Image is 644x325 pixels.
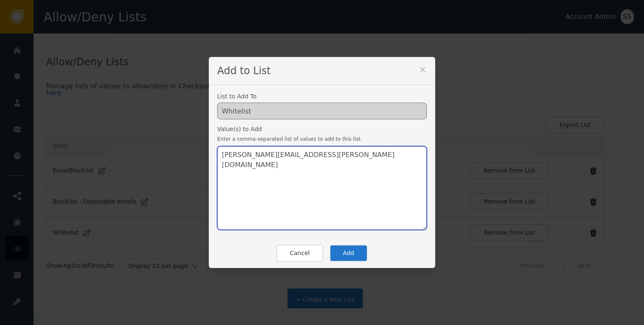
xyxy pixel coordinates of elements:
[217,126,427,132] label: Value(s) to Add
[209,57,435,85] div: Add to List
[217,135,427,143] span: Enter a comma-separated list of values to add to this list.
[330,245,368,262] button: Add
[276,245,323,262] button: Cancel
[217,146,427,230] textarea: [PERSON_NAME][EMAIL_ADDRESS][PERSON_NAME][DOMAIN_NAME]
[217,93,427,99] label: List to Add To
